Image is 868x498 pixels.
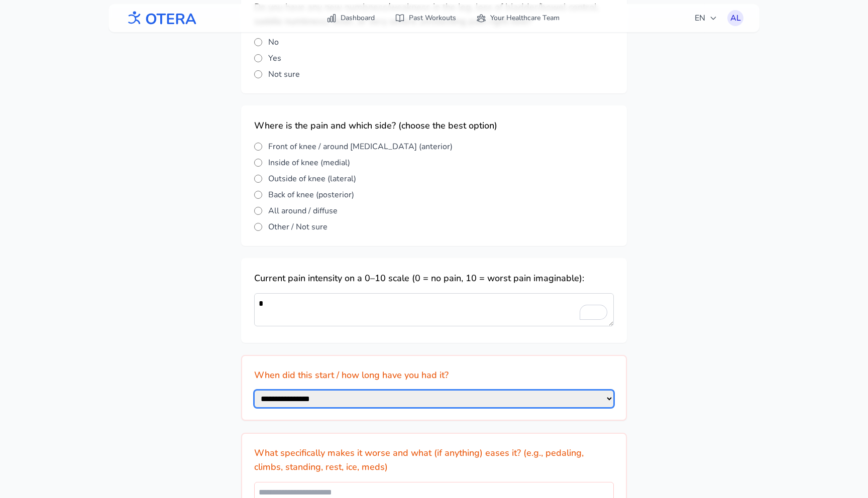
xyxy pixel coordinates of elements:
[254,207,262,215] input: All around / diffuse
[254,143,262,151] input: Front of knee / around [MEDICAL_DATA] (anterior)
[254,293,614,326] textarea: To enrich screen reader interactions, please activate Accessibility in Grammarly extension settings
[254,118,614,133] h2: Where is the pain and which side? (choose the best option)
[470,9,566,27] a: Your Healthcare Team
[320,9,381,27] a: Dashboard
[268,173,356,185] span: Outside of knee (lateral)
[268,68,300,80] span: Not sure
[254,191,262,199] input: Back of knee (posterior)
[125,7,197,30] img: OTERA logo
[695,12,717,24] span: EN
[254,368,614,382] h2: When did this start / how long have you had it?
[254,175,262,183] input: Outside of knee (lateral)
[268,189,354,201] span: Back of knee (posterior)
[254,38,262,46] input: No
[268,205,338,217] span: All around / diffuse
[254,271,614,285] h2: Current pain intensity on a 0–10 scale (0 = no pain, 10 = worst pain imaginable):
[268,52,281,64] span: Yes
[254,54,262,62] input: Yes
[689,8,723,28] button: EN
[268,36,279,48] span: No
[254,446,614,474] h2: What specifically makes it worse and what (if anything) eases it? (e.g., pedaling, climbs, standi...
[254,159,262,167] input: Inside of knee (medial)
[268,141,453,153] span: Front of knee / around [MEDICAL_DATA] (anterior)
[254,70,262,78] input: Not sure
[268,221,328,233] span: Other / Not sure
[389,9,462,27] a: Past Workouts
[727,10,743,26] button: AL
[254,223,262,231] input: Other / Not sure
[268,157,350,169] span: Inside of knee (medial)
